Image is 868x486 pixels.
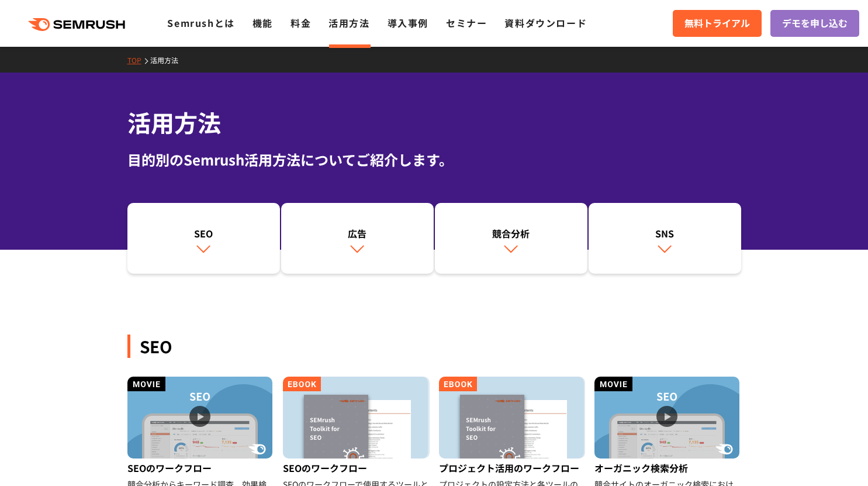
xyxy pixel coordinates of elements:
a: 料金 [291,16,311,30]
div: SNS [594,226,735,240]
div: オーガニック検索分析 [594,459,741,477]
div: 競合分析 [441,226,582,240]
a: 競合分析 [435,203,587,274]
div: プロジェクト活用のワークフロー [439,459,586,477]
a: Semrushとは [167,16,234,30]
div: SEO [133,226,274,240]
span: 無料トライアル [684,16,750,31]
h1: 活用方法 [127,105,741,140]
a: 無料トライアル [673,10,762,37]
a: 機能 [253,16,273,30]
a: 活用方法 [150,55,187,65]
span: デモを申し込む [782,16,848,31]
a: SNS [589,203,741,274]
div: SEO [127,335,741,358]
a: TOP [127,55,150,65]
a: 導入事例 [388,16,428,30]
a: 広告 [281,203,434,274]
div: SEOのワークフロー [283,459,430,477]
div: 目的別のSemrush活用方法についてご紹介します。 [127,149,741,170]
a: 資料ダウンロード [504,16,587,30]
div: 広告 [287,226,428,240]
a: SEO [127,203,280,274]
div: SEOのワークフロー [127,459,274,477]
a: セミナー [446,16,487,30]
a: 活用方法 [328,16,369,30]
a: デモを申し込む [770,10,859,37]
